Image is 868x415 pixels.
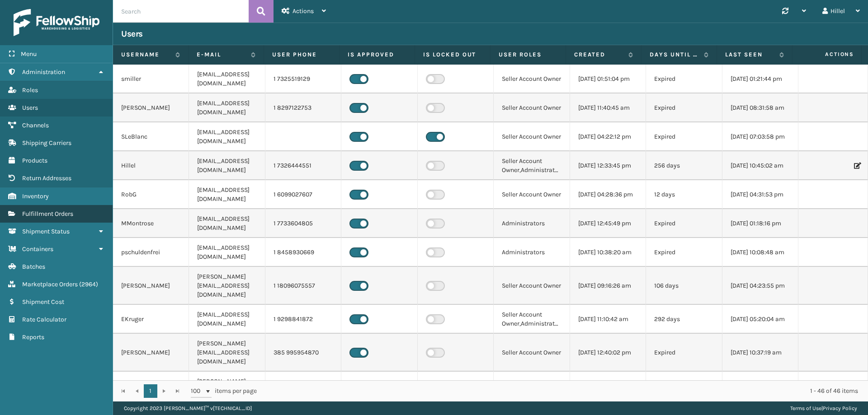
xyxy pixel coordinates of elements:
[570,334,646,372] td: [DATE] 12:40:02 pm
[113,65,189,93] td: smiller
[265,65,341,93] td: 1 7325519129
[265,209,341,238] td: 1 7733604805
[265,180,341,209] td: 1 6099027607
[570,93,646,122] td: [DATE] 11:40:45 am
[22,68,65,76] span: Administration
[494,93,570,122] td: Seller Account Owner
[113,209,189,238] td: MMontrose
[21,50,37,58] span: Menu
[570,372,646,410] td: [DATE] 10:44:20 am
[265,372,341,410] td: 1 7326008882
[189,305,265,334] td: [EMAIL_ADDRESS][DOMAIN_NAME]
[646,334,722,372] td: Expired
[423,51,482,59] label: Is Locked Out
[191,387,204,396] span: 100
[22,104,38,112] span: Users
[499,51,557,59] label: User Roles
[113,180,189,209] td: RobG
[265,334,341,372] td: 385 995954870
[494,334,570,372] td: Seller Account Owner
[113,305,189,334] td: EKruger
[570,180,646,209] td: [DATE] 04:28:36 pm
[265,151,341,180] td: 1 7326444551
[722,65,798,93] td: [DATE] 01:21:44 pm
[722,93,798,122] td: [DATE] 08:31:58 am
[265,93,341,122] td: 1 8297122753
[272,51,331,59] label: User phone
[189,151,265,180] td: [EMAIL_ADDRESS][DOMAIN_NAME]
[269,387,858,396] div: 1 - 46 of 46 items
[113,372,189,410] td: [PERSON_NAME]
[189,180,265,209] td: [EMAIL_ADDRESS][DOMAIN_NAME]
[795,47,859,62] span: Actions
[570,151,646,180] td: [DATE] 12:33:45 pm
[22,210,73,218] span: Fulfillment Orders
[646,180,722,209] td: 12 days
[265,305,341,334] td: 1 9298841872
[494,151,570,180] td: Seller Account Owner,Administrators
[570,122,646,151] td: [DATE] 04:22:12 pm
[646,372,722,410] td: 331 days
[22,157,47,164] span: Products
[823,405,857,411] a: Privacy Policy
[650,51,699,59] label: Days until password expires
[570,267,646,305] td: [DATE] 09:16:26 am
[646,151,722,180] td: 256 days
[189,372,265,410] td: [PERSON_NAME][EMAIL_ADDRESS][DOMAIN_NAME]
[494,238,570,267] td: Administrators
[494,305,570,334] td: Seller Account Owner,Administrators
[189,209,265,238] td: [EMAIL_ADDRESS][DOMAIN_NAME]
[22,298,64,306] span: Shipment Cost
[22,139,71,147] span: Shipping Carriers
[574,51,624,59] label: Created
[113,267,189,305] td: [PERSON_NAME]
[494,65,570,93] td: Seller Account Owner
[646,93,722,122] td: Expired
[113,334,189,372] td: [PERSON_NAME]
[348,51,406,59] label: Is Approved
[722,238,798,267] td: [DATE] 10:08:48 am
[722,151,798,180] td: [DATE] 10:45:02 am
[854,163,859,169] i: Edit
[292,7,314,15] span: Actions
[113,238,189,267] td: pschuldenfrei
[113,151,189,180] td: Hillel
[646,238,722,267] td: Expired
[189,267,265,305] td: [PERSON_NAME][EMAIL_ADDRESS][DOMAIN_NAME]
[121,51,171,59] label: Username
[22,121,49,129] span: Channels
[113,93,189,122] td: [PERSON_NAME]
[790,405,821,411] a: Terms of Use
[722,372,798,410] td: [DATE] 09:49:00 am
[79,280,98,288] span: ( 2964 )
[265,267,341,305] td: 1 18096075557
[725,51,775,59] label: Last Seen
[722,180,798,209] td: [DATE] 04:31:53 pm
[494,267,570,305] td: Seller Account Owner
[570,238,646,267] td: [DATE] 10:38:20 am
[189,334,265,372] td: [PERSON_NAME][EMAIL_ADDRESS][DOMAIN_NAME]
[121,28,143,39] h3: Users
[22,280,78,288] span: Marketplace Orders
[722,209,798,238] td: [DATE] 01:18:16 pm
[722,334,798,372] td: [DATE] 10:37:19 am
[22,192,49,200] span: Inventory
[265,238,341,267] td: 1 8458930669
[570,209,646,238] td: [DATE] 12:45:49 pm
[124,401,252,415] p: Copyright 2023 [PERSON_NAME]™ v [TECHNICAL_ID]
[197,51,246,59] label: E-mail
[722,267,798,305] td: [DATE] 04:23:55 pm
[494,122,570,151] td: Seller Account Owner
[646,122,722,151] td: Expired
[646,305,722,334] td: 292 days
[646,65,722,93] td: Expired
[22,174,71,182] span: Return Addresses
[570,305,646,334] td: [DATE] 11:10:42 am
[22,316,66,323] span: Rate Calculator
[22,228,70,235] span: Shipment Status
[494,180,570,209] td: Seller Account Owner
[113,122,189,151] td: SLeBlanc
[722,305,798,334] td: [DATE] 05:20:04 am
[144,384,157,398] a: 1
[790,401,857,415] div: |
